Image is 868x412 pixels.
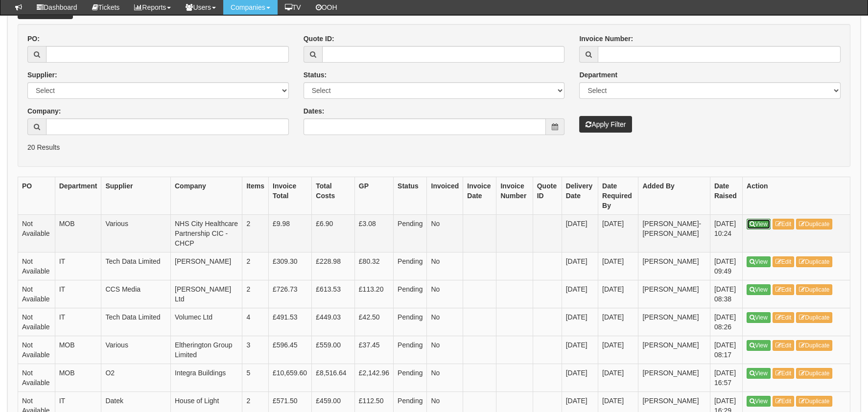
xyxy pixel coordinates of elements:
td: Pending [394,280,427,308]
label: Supplier: [27,70,57,80]
td: [DATE] [562,364,598,391]
td: [PERSON_NAME] [170,252,242,280]
td: £449.03 [312,308,355,336]
td: Volumec Ltd [170,308,242,336]
a: Edit [773,312,795,323]
td: No [427,364,463,391]
th: Delivery Date [562,177,598,214]
th: Company [170,177,242,214]
th: Supplier [101,177,171,214]
td: £10,659.60 [268,364,311,391]
td: 5 [242,364,269,391]
td: No [427,214,463,252]
td: [DATE] [562,214,598,252]
td: [DATE] 08:38 [710,280,742,308]
td: [DATE] [598,280,638,308]
td: [PERSON_NAME] [638,364,710,391]
td: [DATE] [562,280,598,308]
td: £9.98 [268,214,311,252]
label: Department [579,70,617,80]
td: Various [101,336,171,364]
th: Status [394,177,427,214]
td: Integra Buildings [170,364,242,391]
th: Quote ID [533,177,562,214]
td: £113.20 [354,280,393,308]
p: 20 Results [27,142,841,152]
td: IT [55,280,101,308]
label: Company: [27,106,61,116]
td: Various [101,214,171,252]
label: PO: [27,34,40,44]
td: [DATE] [562,252,598,280]
td: £37.45 [354,336,393,364]
td: £491.53 [268,308,311,336]
th: Date Required By [598,177,638,214]
a: Duplicate [796,340,832,351]
a: Duplicate [796,396,832,407]
td: Not Available [18,336,55,364]
td: [PERSON_NAME] [638,308,710,336]
td: Pending [394,308,427,336]
td: No [427,280,463,308]
td: No [427,252,463,280]
td: Not Available [18,280,55,308]
td: Pending [394,214,427,252]
td: £596.45 [268,336,311,364]
a: View [747,284,771,295]
td: O2 [101,364,171,391]
td: MOB [55,214,101,252]
a: Edit [773,368,795,379]
a: Edit [773,340,795,351]
a: View [747,312,771,323]
a: Duplicate [796,256,832,267]
td: [DATE] [562,308,598,336]
td: £3.08 [354,214,393,252]
a: Edit [773,256,795,267]
th: Added By [638,177,710,214]
a: Edit [773,396,795,407]
a: Duplicate [796,312,832,323]
th: Action [743,177,850,214]
td: [DATE] [598,364,638,391]
td: Tech Data Limited [101,308,171,336]
a: Duplicate [796,284,832,295]
td: [DATE] 08:26 [710,308,742,336]
td: IT [55,308,101,336]
th: Department [55,177,101,214]
td: Pending [394,364,427,391]
td: 3 [242,336,269,364]
td: £2,142.96 [354,364,393,391]
th: Invoice Number [496,177,533,214]
td: 2 [242,252,269,280]
td: £8,516.64 [312,364,355,391]
td: £559.00 [312,336,355,364]
td: Eltherington Group Limited [170,336,242,364]
th: Date Raised [710,177,742,214]
td: 2 [242,280,269,308]
td: £309.30 [268,252,311,280]
td: [DATE] 10:24 [710,214,742,252]
td: MOB [55,336,101,364]
td: No [427,336,463,364]
td: CCS Media [101,280,171,308]
td: Not Available [18,252,55,280]
td: 4 [242,308,269,336]
a: Duplicate [796,368,832,379]
a: Edit [773,219,795,229]
td: £726.73 [268,280,311,308]
td: £42.50 [354,308,393,336]
td: Not Available [18,308,55,336]
td: [PERSON_NAME] [638,336,710,364]
td: £228.98 [312,252,355,280]
td: Tech Data Limited [101,252,171,280]
td: [DATE] 09:49 [710,252,742,280]
th: Total Costs [312,177,355,214]
td: No [427,308,463,336]
a: View [747,256,771,267]
td: [DATE] [598,252,638,280]
button: Apply Filter [579,116,632,133]
td: [DATE] [598,336,638,364]
td: £6.90 [312,214,355,252]
td: MOB [55,364,101,391]
label: Invoice Number: [579,34,633,44]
